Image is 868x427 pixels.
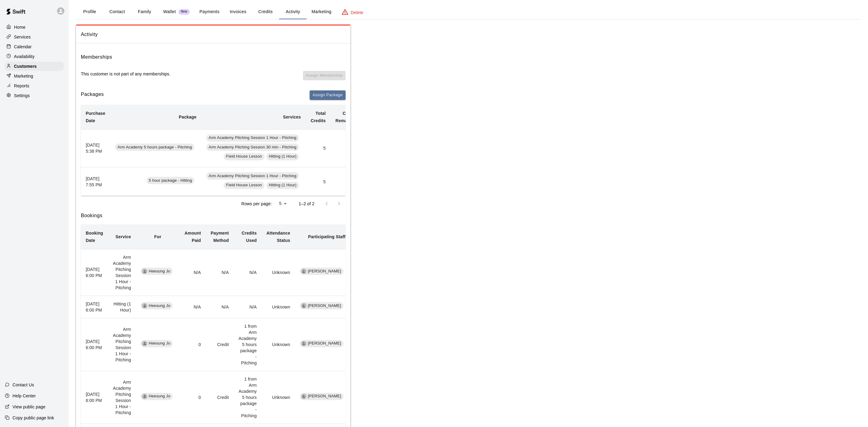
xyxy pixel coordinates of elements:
[234,249,261,296] td: N/A
[331,129,363,167] td: 0
[146,341,173,346] span: Heesung Jo
[5,62,64,71] a: Customers
[146,303,173,309] span: Heesung Jo
[305,303,344,309] span: [PERSON_NAME]
[86,231,103,243] b: Booking Date
[81,296,108,318] th: [DATE] 6:00 PM
[305,268,344,274] span: [PERSON_NAME]
[116,234,131,239] b: Service
[206,371,234,424] td: Credit
[81,31,346,38] span: Activity
[224,182,265,188] span: Field House Lesson
[206,249,234,296] td: N/A
[5,32,64,42] div: Services
[301,394,307,399] div: Tyler Levine
[300,302,344,309] div: [PERSON_NAME]
[76,5,861,19] div: basic tabs example
[14,83,29,89] p: Reports
[261,318,295,371] td: Unknown
[14,34,31,40] p: Services
[5,42,64,51] div: Calendar
[195,5,224,19] button: Payments
[146,178,195,184] span: 5 hour package - Hitting
[180,296,206,318] td: N/A
[81,212,346,220] h6: Bookings
[5,52,64,61] a: Availability
[103,5,131,19] button: Contact
[180,249,206,296] td: N/A
[81,167,110,196] th: [DATE] 7:55 PM
[14,73,33,79] p: Marketing
[301,341,307,346] div: Johnnie Larossa
[86,111,105,123] b: Purchase Date
[14,63,37,69] p: Customers
[76,5,103,19] button: Profile
[306,129,330,167] td: 5
[81,71,171,77] p: This customer is not part of any memberships.
[146,179,196,184] a: 5 hour package - Hitting
[211,231,229,243] b: Payment Method
[81,90,104,100] h6: Packages
[266,231,290,243] b: Attendance Status
[115,145,196,150] a: Arm Academy 5 hours package - Pitching
[108,249,136,296] td: Arm Academy Pitching Session 1 Hour - Pitching
[180,318,206,371] td: 0
[81,105,427,196] table: simple table
[206,173,299,179] span: Arm Academy Pitching Session 1 Hour - Pitching
[163,9,176,15] p: Wallet
[142,341,147,346] div: Heesung Jo
[351,9,363,16] p: Delete
[5,71,64,81] a: Marketing
[241,201,272,207] p: Rows per page:
[13,393,36,399] p: Help Center
[5,23,64,32] a: Home
[13,382,34,388] p: Contact Us
[234,296,261,318] td: N/A
[336,111,358,123] b: Credits Remaining
[242,231,257,243] b: Credits Used
[142,303,147,308] div: Heesung Jo
[311,111,326,123] b: Total Credits
[274,199,289,208] div: 5
[14,24,26,30] p: Home
[303,71,346,86] span: You don't have any memberships
[283,115,301,119] b: Services
[146,268,173,274] span: Heesung Jo
[305,341,344,346] span: [PERSON_NAME]
[331,167,363,196] td: 0
[261,371,295,424] td: Unknown
[5,81,64,90] a: Reports
[305,393,344,399] span: [PERSON_NAME]
[81,249,108,296] th: [DATE] 6:00 PM
[234,371,261,424] td: 1 from Arm Academy 5 hours package - Pitching
[5,91,64,100] a: Settings
[261,296,295,318] td: Unknown
[81,53,112,61] h6: Memberships
[178,10,190,14] span: New
[299,201,315,207] p: 1–2 of 2
[206,318,234,371] td: Credit
[14,44,32,50] p: Calendar
[81,371,108,424] th: [DATE] 6:00 PM
[234,318,261,371] td: 1 from Arm Academy 5 hours package - Pitching
[252,5,279,19] button: Credits
[14,53,35,60] p: Availability
[131,5,158,19] button: Family
[306,167,330,196] td: 5
[301,303,307,308] div: Johnnie Larossa
[301,268,307,274] div: Tyler Levine
[146,393,173,399] span: Heesung Jo
[307,5,336,19] button: Marketing
[206,144,299,150] span: Arm Academy Pitching Session 30 min - Pitching
[300,340,344,347] div: [PERSON_NAME]
[115,144,194,150] span: Arm Academy 5 hours package - Pitching
[108,296,136,318] td: Hitting (1 Hour)
[13,404,45,410] p: View public page
[180,371,206,424] td: 0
